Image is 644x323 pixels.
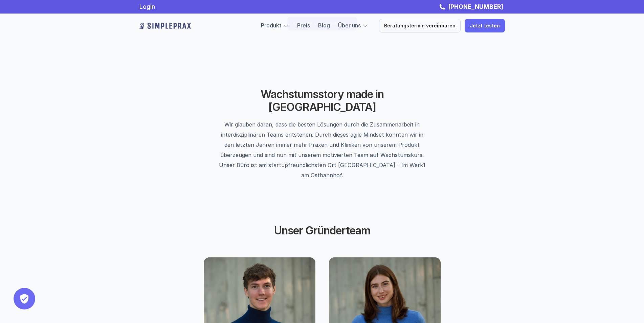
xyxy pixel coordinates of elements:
a: Preis [297,22,310,29]
a: Über uns [338,22,361,29]
a: Login [139,3,155,10]
a: Jetzt testen [465,19,505,32]
p: Wir glauben daran, dass die besten Lösungen durch die Zusammenarbeit in interdisziplinären Teams ... [216,119,428,180]
strong: [PHONE_NUMBER] [448,3,503,10]
a: [PHONE_NUMBER] [446,3,505,10]
p: Jetzt testen [470,23,500,29]
a: Blog [318,22,330,29]
a: Produkt [261,22,282,29]
h2: Unser Gründerteam [238,224,407,237]
h2: Wachstumsstory made in [GEOGRAPHIC_DATA] [238,88,407,114]
p: Beratungstermin vereinbaren [384,23,456,29]
a: Beratungstermin vereinbaren [379,19,461,32]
